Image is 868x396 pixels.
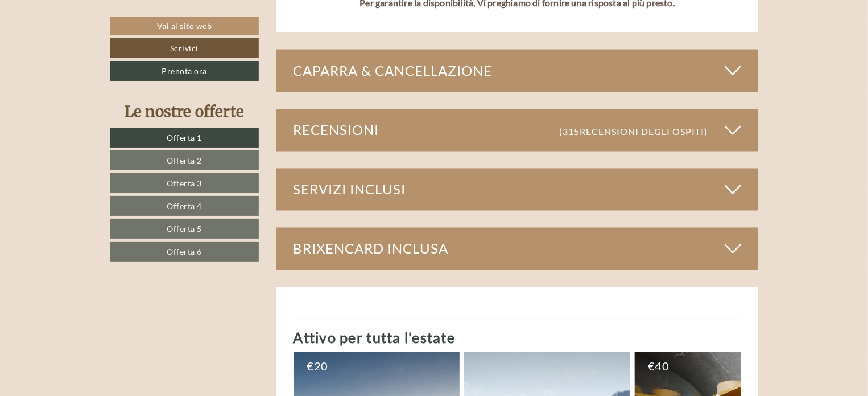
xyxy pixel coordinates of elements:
small: 12:41 [18,56,169,64]
button: Invia [395,300,449,320]
div: Apartments Fuchsmaurer [18,34,169,43]
div: BrixenCard inclusa [276,228,759,270]
small: (315 ) [559,126,708,137]
span: Offerta 1 [167,133,202,142]
a: Prenota ora [110,61,259,81]
span: € [648,361,655,372]
span: Offerta 3 [167,178,202,188]
span: Offerta 2 [167,156,202,165]
h2: Attivo per tutta l'estate [294,330,742,346]
span: Recensioni degli ospiti [580,126,704,137]
div: Caparra & cancellazione [276,50,759,92]
div: Buon giorno, come possiamo aiutarla? [9,31,175,66]
div: giovedì [198,9,250,28]
div: 20 [307,361,451,372]
span: € [307,361,314,372]
span: Offerta 6 [167,247,202,256]
a: Vai al sito web [110,17,259,35]
span: Offerta 4 [167,201,202,211]
div: Recensioni [276,109,759,152]
a: Scrivici [110,38,259,58]
div: 40 [648,361,792,372]
div: Servizi inclusi [276,169,759,211]
div: Le nostre offerte [110,101,259,122]
span: Offerta 5 [167,224,202,234]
